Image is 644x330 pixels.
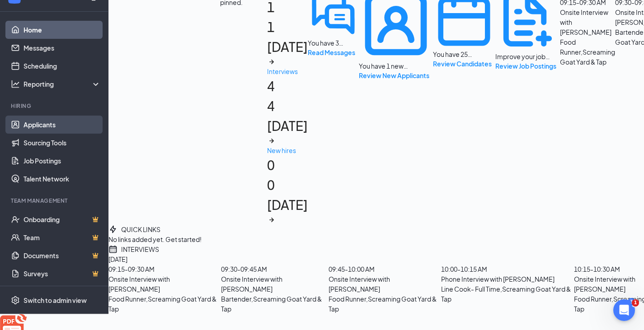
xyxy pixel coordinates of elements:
button: Review Candidates [433,59,492,69]
button: Review New Applicants [359,70,429,80]
img: Profile image for Adrian [10,122,28,140]
span: Meeting Details [41,74,90,84]
img: Profile image for Liby [10,165,28,183]
span: Create New Job Posting [41,31,125,41]
div: • [DATE] [86,136,112,145]
div: INTERVIEWS [121,244,159,254]
div: Interviews [267,66,308,76]
span: Rate your conversation [32,42,115,49]
a: Talent Network [24,170,101,188]
a: Applicants [24,116,101,134]
a: TeamCrown [24,228,101,246]
div: 0 [DATE] [267,175,308,215]
div: [PERSON_NAME] [32,212,85,222]
button: Read Messages [308,47,355,57]
span: Messages [73,270,108,276]
div: 1 [DATE] [267,17,308,57]
div: No links added yet. Get started! [108,234,202,244]
h1: 0 [267,155,308,224]
div: Food Runner , Screaming Goat Yard & Tap [108,294,221,314]
div: 4 [DATE] [267,96,308,136]
div: Bartender , Screaming Goat Yard & Tap [221,294,329,314]
button: Tickets [121,247,181,283]
img: Profile image for Brittany [10,203,28,221]
a: Home [24,21,101,39]
div: [PERSON_NAME] [32,50,85,60]
div: Food Runner , Screaming Goat Yard & Tap [329,294,441,314]
span: Home [21,270,39,276]
img: Profile image for Coleen [10,79,28,98]
div: Onsite Interview with [PERSON_NAME] [221,274,329,294]
div: • [DATE] [86,246,112,255]
div: Phone Interview with [PERSON_NAME] [441,274,574,284]
div: Line Cook- Full Time , Screaming Goat Yard & Tap [441,284,574,304]
a: New hires00 [DATE]ArrowRight [267,145,308,224]
a: Messages [24,39,101,57]
div: Onsite Interview with [PERSON_NAME] [329,274,441,294]
span: User Management- Change Email [41,117,147,126]
div: 3 [628,298,635,306]
div: 09:30 - 09:45 AM [221,264,329,274]
div: Team Management [11,197,99,205]
div: You have 25 upcoming interviews [433,50,495,59]
span: Tickets [140,270,162,276]
button: Send us a message [42,219,139,237]
div: [PERSON_NAME] [32,93,85,102]
a: Interviews44 [DATE]ArrowRight [267,66,308,145]
a: SurveysCrown [24,265,101,283]
svg: ArrowRight [267,215,276,224]
div: Hiring [11,102,99,110]
a: Job Postings [24,152,101,170]
button: Review Job Postings [495,61,556,71]
div: Close [159,4,175,20]
div: 10:00 - 10:15 AM [441,264,574,274]
span: Rate your conversation [32,127,106,135]
div: Onsite Interview with [PERSON_NAME] [108,274,221,294]
div: • [DATE] [86,212,112,222]
div: Reporting [24,79,101,88]
div: You have 1 new applicants [359,61,433,70]
div: • [DATE] [86,93,112,102]
div: New hires [267,145,308,155]
svg: Calendar [108,245,118,254]
h1: 4 [267,76,308,145]
div: 09:15 - 09:30 AM [108,264,221,274]
div: [PERSON_NAME] [32,136,85,145]
div: • [DATE] [86,50,112,60]
div: Switch to admin view [24,296,87,305]
span: Rate your conversation [32,170,106,177]
svg: ArrowRight [267,136,276,145]
div: [PERSON_NAME] [32,246,85,255]
div: QUICK LINKS [121,224,160,234]
span: 1 [632,299,639,307]
div: • [DATE] [86,179,112,188]
svg: Bolt [108,225,118,234]
iframe: Intercom live chat [613,299,635,321]
div: Improve your job posting visibility [495,52,560,61]
button: Messages [60,247,120,283]
div: 09:45 - 10:00 AM [329,264,441,274]
svg: Settings [11,296,20,305]
span: Rate your conversation [32,84,106,92]
a: Scheduling [24,57,101,75]
a: DocumentsCrown [24,246,101,265]
img: Profile image for Patrick [10,37,28,55]
svg: Analysis [11,79,20,88]
div: Onsite Interview with [PERSON_NAME] [560,7,615,37]
h1: Messages [67,4,116,19]
a: OnboardingCrown [24,210,101,228]
div: You have 3 unread message(s) from active applicants [308,38,359,47]
svg: ArrowRight [267,57,276,66]
a: Sourcing Tools [24,134,101,152]
div: [PERSON_NAME] [32,179,85,188]
span: Phone Support [41,160,88,169]
img: Profile image for Brittany [10,237,28,255]
div: Food Runner , Screaming Goat Yard & Tap [560,37,615,67]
